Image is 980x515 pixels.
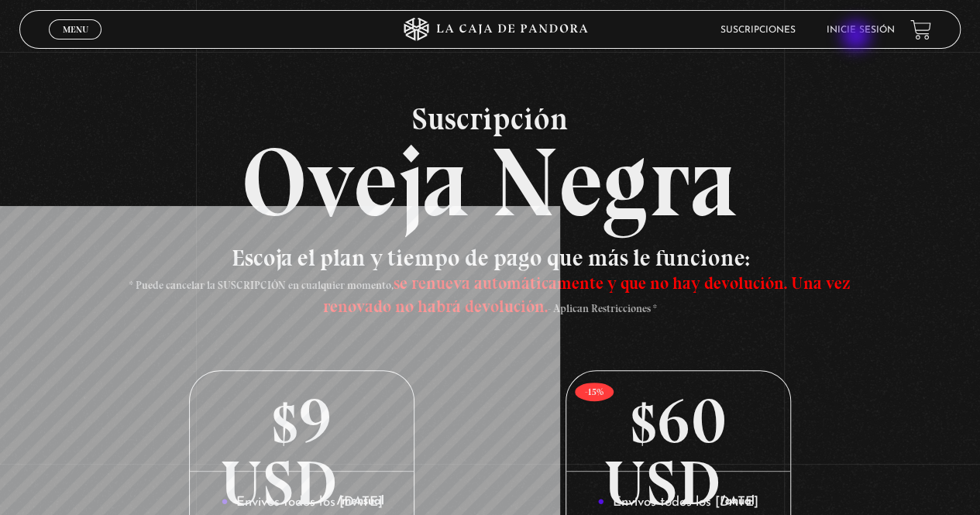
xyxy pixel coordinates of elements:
[129,279,851,315] span: * Puede cancelar la SUSCRIPCIÓN en cualquier momento, - Aplican Restricciones *
[323,273,851,317] span: se renueva automáticamente y que no hay devolución. Una vez renovado no habrá devolución.
[57,38,94,49] span: Cerrar
[114,246,867,316] h3: Escoja el plan y tiempo de pago que más le funcione:
[910,19,931,40] a: View your shopping cart
[190,371,414,472] p: $9 USD
[720,26,796,35] a: Suscripciones
[63,25,88,34] span: Menu
[566,371,790,472] p: $60 USD
[19,103,960,134] span: Suscripción
[827,26,895,35] a: Inicie sesión
[19,103,960,231] h2: Oveja Negra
